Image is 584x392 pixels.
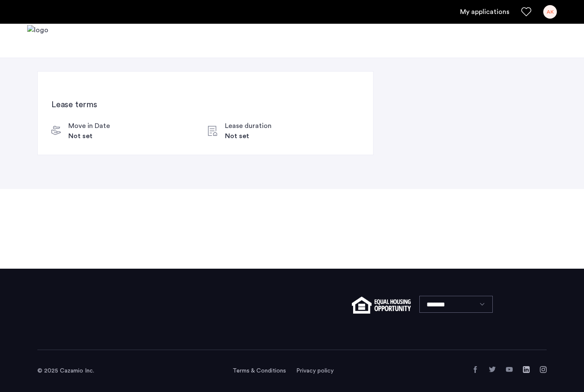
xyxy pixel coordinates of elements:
a: Cazamio logo [27,25,48,57]
a: LinkedIn [523,366,530,373]
a: Twitter [489,366,496,373]
a: YouTube [506,366,513,373]
a: Privacy policy [296,367,334,375]
a: Facebook [472,366,479,373]
div: Lease duration [225,121,272,131]
div: Move in Date [68,121,110,131]
img: logo [27,25,48,57]
a: Instagram [540,366,547,373]
select: Language select [419,296,493,313]
div: Not set [68,131,110,141]
a: Favorites [521,7,531,17]
div: AK [543,5,557,19]
span: © 2025 Cazamio Inc. [37,368,94,374]
a: Terms and conditions [233,367,286,375]
h3: Lease terms [51,99,359,111]
img: equal-housing.png [352,297,411,314]
a: My application [460,7,509,17]
div: Not set [225,131,272,141]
